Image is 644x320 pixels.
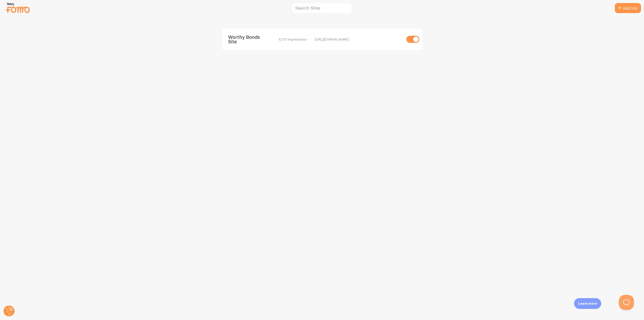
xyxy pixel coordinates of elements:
iframe: Help Scout Beacon - Open [619,295,634,310]
p: Learn more [578,301,597,306]
span: 9,713 Impressions - [279,37,309,42]
img: fomo-relay-logo-orange.svg [5,1,30,14]
div: [URL][DOMAIN_NAME] [315,37,402,42]
span: Worthy Bonds Site [228,35,269,44]
div: Learn more [574,298,601,309]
